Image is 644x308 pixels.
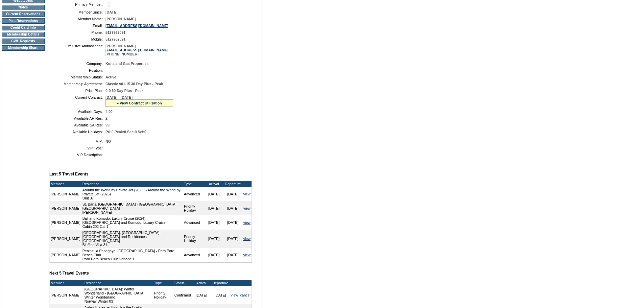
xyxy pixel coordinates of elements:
span: 99 [105,123,110,127]
td: Bali and Komodo: Luxury Cruise (2024) - [GEOGRAPHIC_DATA] and Komodo: Luxury Cruise Cabin 202 Cat 1 [81,215,183,230]
td: Advanced [183,187,205,201]
td: Membership Share [2,45,45,51]
td: [DATE] [211,286,230,304]
td: Priority Holiday [183,201,205,215]
td: Member Since: [52,10,103,14]
span: [DATE] [105,10,117,14]
td: Residence [81,181,183,187]
a: view [231,293,238,297]
td: [DATE] [205,215,223,230]
td: Available AR Res: [52,116,103,120]
span: Pri:0 Peak:0 Sec:0 Sel:0 [105,130,146,134]
td: [PERSON_NAME] [50,187,81,201]
td: Current Reservations [2,11,45,17]
td: Exclusive Ambassador: [52,44,103,56]
td: [PERSON_NAME] [50,215,81,230]
a: » View Contract Utilization [117,101,162,105]
td: Type [153,280,173,286]
b: Next 5 Travel Events [49,271,89,276]
td: Status [173,280,192,286]
td: Price Plan: [52,89,103,93]
b: Last 5 Travel Events [49,172,88,176]
td: [GEOGRAPHIC_DATA], [GEOGRAPHIC_DATA] - [GEOGRAPHIC_DATA] and Residences [GEOGRAPHIC_DATA] Bluffto... [81,230,183,248]
td: Residence [84,280,153,286]
span: Active [105,75,116,79]
td: Advanced [183,248,205,262]
td: Advanced [183,215,205,230]
td: Departure [223,181,242,187]
span: 4.00 [105,110,113,114]
a: view [243,237,251,241]
td: Available SA Res: [52,123,103,127]
td: Arrival [192,280,211,286]
td: Arrival [205,181,223,187]
td: [DATE] [223,187,242,201]
td: [PERSON_NAME] [50,286,81,304]
span: [DATE] - [DATE] [105,95,133,99]
td: Priority Holiday [153,286,173,304]
a: [EMAIL_ADDRESS][DOMAIN_NAME] [105,48,168,52]
td: Membership Agreement: [52,82,103,86]
td: [DATE] [223,230,242,248]
td: Available Holidays: [52,130,103,134]
td: Type [183,181,205,187]
td: [DATE] [192,286,211,304]
td: Current Contract: [52,95,103,107]
td: [GEOGRAPHIC_DATA]: Winter Wonderland - [GEOGRAPHIC_DATA]: Winter Wonderland Norway Winter 03 [84,286,153,304]
td: [DATE] [223,248,242,262]
td: Email: [52,24,103,28]
td: Notes [2,5,45,10]
td: VIP Description: [52,153,103,157]
td: Around the World by Private Jet (2025) - Around the World by Private Jet (2025) Unit 07 [81,187,183,201]
td: CWL Requests [2,39,45,44]
td: Peninsula Papagayo, [GEOGRAPHIC_DATA] - Poro Poro Beach Club Poro Poro Beach Club Venado 1 [81,248,183,262]
td: Member [50,280,81,286]
td: Member Name: [52,17,103,21]
td: [DATE] [205,201,223,215]
td: Confirmed [173,286,192,304]
td: [DATE] [205,248,223,262]
a: view [243,220,251,224]
td: Membership Details [2,32,45,37]
td: Member [50,181,81,187]
td: VIP: [52,139,103,143]
span: Kona and Gas Properties [105,62,148,66]
span: 0-0 30 Day Plus - Peak [105,89,144,93]
span: 5127962091 [105,37,125,41]
td: St. Barts, [GEOGRAPHIC_DATA] - [GEOGRAPHIC_DATA], [GEOGRAPHIC_DATA] [PERSON_NAME] [81,201,183,215]
td: Membership Status: [52,75,103,79]
td: [DATE] [223,215,242,230]
td: Credit Card Info [2,25,45,30]
td: [PERSON_NAME] [50,201,81,215]
a: [EMAIL_ADDRESS][DOMAIN_NAME] [105,24,168,28]
td: [DATE] [223,201,242,215]
td: [DATE] [205,230,223,248]
td: Mobile: [52,37,103,41]
td: Priority Holiday [183,230,205,248]
td: [PERSON_NAME] [50,230,81,248]
td: Primary Member: [52,1,103,7]
a: view [243,253,251,257]
span: NO [105,139,111,143]
a: view [243,206,251,210]
td: Phone: [52,30,103,34]
span: [PERSON_NAME] [105,17,136,21]
span: 2 [105,116,108,120]
a: view [243,192,251,196]
td: [PERSON_NAME] [50,248,81,262]
td: [DATE] [205,187,223,201]
span: [PERSON_NAME] [PHONE_NUMBER] [105,44,168,56]
td: Past Reservations [2,18,45,24]
span: Classic v01.15 30 Day Plus - Peak [105,82,163,86]
td: Departure [211,280,230,286]
td: Company: [52,62,103,66]
span: 5127962091 [105,30,125,34]
td: Position: [52,68,103,72]
td: Available Days: [52,110,103,114]
a: cancel [240,293,251,297]
td: VIP Type: [52,146,103,150]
